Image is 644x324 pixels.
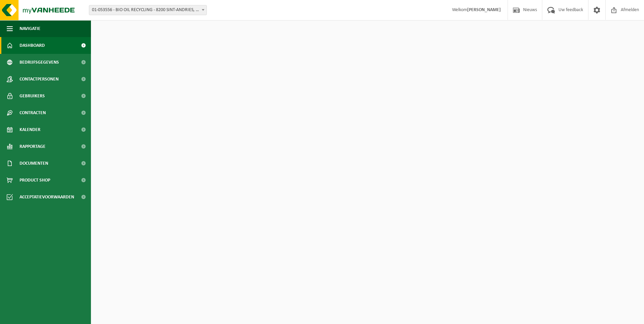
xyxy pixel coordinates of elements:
[20,189,74,205] span: Acceptatievoorwaarden
[20,37,45,54] span: Dashboard
[20,172,50,189] span: Product Shop
[20,54,59,71] span: Bedrijfsgegevens
[20,88,45,104] span: Gebruikers
[20,138,45,155] span: Rapportage
[20,155,48,172] span: Documenten
[20,71,59,88] span: Contactpersonen
[89,5,207,15] span: 01-053556 - BIO OIL RECYCLING - 8200 SINT-ANDRIES, DIRK MARTENSSTRAAT 12
[20,121,40,138] span: Kalender
[89,5,206,15] span: 01-053556 - BIO OIL RECYCLING - 8200 SINT-ANDRIES, DIRK MARTENSSTRAAT 12
[20,104,46,121] span: Contracten
[467,7,501,12] strong: [PERSON_NAME]
[20,20,40,37] span: Navigatie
